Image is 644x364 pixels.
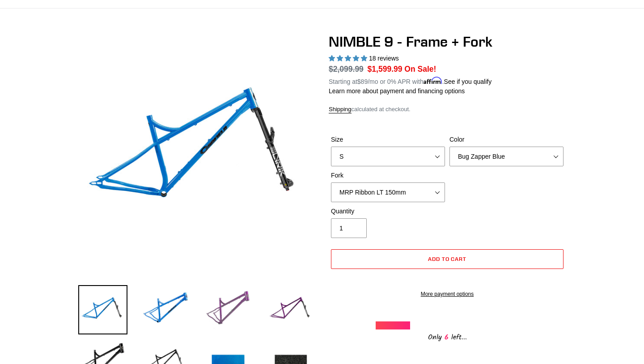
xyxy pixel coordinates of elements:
[368,65,402,74] span: $1,599.99
[141,285,190,334] img: Load image into Gallery viewer, NIMBLE 9 - Frame + Fork
[329,105,566,114] div: calculated at checkout.
[331,249,563,269] button: Add to cart
[329,87,465,95] a: Learn more about payment and financing options
[357,78,368,85] span: $89
[331,135,445,144] label: Size
[428,256,467,262] span: Add to cart
[266,285,315,334] img: Load image into Gallery viewer, NIMBLE 9 - Frame + Fork
[404,63,436,75] span: On Sale!
[331,171,445,180] label: Fork
[329,106,352,113] a: Shipping
[449,135,563,144] label: Color
[331,207,445,216] label: Quantity
[369,55,399,62] span: 18 reviews
[78,285,127,334] img: Load image into Gallery viewer, NIMBLE 9 - Frame + Fork
[331,290,563,298] a: More payment options
[329,33,566,50] h1: NIMBLE 9 - Frame + Fork
[424,77,442,84] span: Affirm
[329,65,364,74] s: $2,099.99
[329,75,491,87] p: Starting at /mo or 0% APR with .
[442,332,451,343] span: 6
[376,329,519,343] div: Only left...
[444,78,492,85] a: See if you qualify - Learn more about Affirm Financing (opens in modal)
[203,285,253,334] img: Load image into Gallery viewer, NIMBLE 9 - Frame + Fork
[329,55,369,62] span: 4.89 stars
